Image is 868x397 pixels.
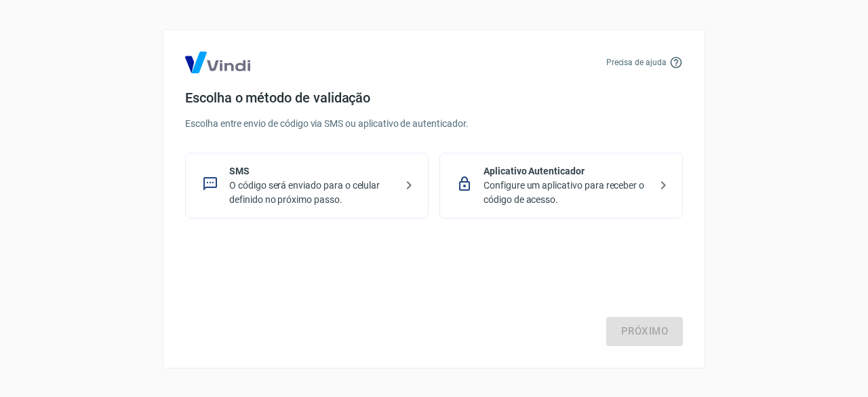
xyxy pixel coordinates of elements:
[185,153,429,219] div: SMSO código será enviado para o celular definido no próximo passo.
[229,164,395,178] p: SMS
[439,153,683,219] div: Aplicativo AutenticadorConfigure um aplicativo para receber o código de acesso.
[606,56,667,69] p: Precisa de ajuda
[185,90,683,106] h4: Escolha o método de validação
[484,178,650,207] p: Configure um aplicativo para receber o código de acesso.
[185,52,250,73] img: Logo Vind
[185,117,683,131] p: Escolha entre envio de código via SMS ou aplicativo de autenticador.
[229,178,395,207] p: O código será enviado para o celular definido no próximo passo.
[484,164,650,178] p: Aplicativo Autenticador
